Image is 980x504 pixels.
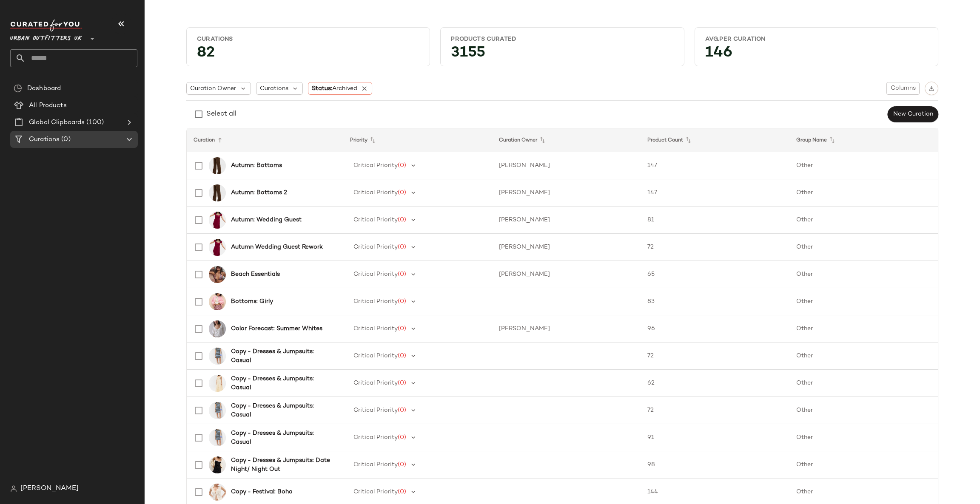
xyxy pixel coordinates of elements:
[398,489,406,495] span: (0)
[789,451,938,479] td: Other
[641,152,789,179] td: 147
[492,261,641,288] td: [PERSON_NAME]
[209,456,226,473] img: 0147924150038_001_b
[492,179,641,207] td: [PERSON_NAME]
[398,244,406,250] span: (0)
[190,84,236,93] span: Curation Owner
[85,118,104,127] span: (100)
[20,484,79,494] span: [PERSON_NAME]
[789,370,938,397] td: Other
[353,462,398,468] span: Critical Priority
[231,487,293,496] b: Copy - Festival: Boho
[492,152,641,179] td: [PERSON_NAME]
[398,162,406,169] span: (0)
[353,380,398,386] span: Critical Priority
[789,343,938,370] td: Other
[343,128,492,152] th: Priority
[312,84,357,93] span: Status:
[231,324,322,333] b: Color Forecast: Summer Whites
[398,353,406,359] span: (0)
[890,85,916,92] span: Columns
[398,462,406,468] span: (0)
[492,207,641,234] td: [PERSON_NAME]
[231,243,323,252] b: Autumn Wedding Guest Rework
[353,244,398,250] span: Critical Priority
[398,407,406,413] span: (0)
[231,429,333,447] b: Copy - Dresses & Jumpsuits: Casual
[353,353,398,359] span: Critical Priority
[789,179,938,207] td: Other
[641,234,789,261] td: 72
[353,434,398,441] span: Critical Priority
[231,188,287,197] b: Autumn: Bottoms 2
[209,184,226,201] img: 0122593371744_020_a2
[353,217,398,223] span: Critical Priority
[231,402,333,419] b: Copy - Dresses & Jumpsuits: Casual
[29,118,85,127] span: Global Clipboards
[206,109,236,119] div: Select all
[209,157,226,174] img: 0122593371744_020_a2
[789,315,938,343] td: Other
[789,128,938,152] th: Group Name
[398,298,406,305] span: (0)
[641,179,789,207] td: 147
[209,402,226,419] img: 0130961880001_000_b
[444,47,680,62] div: 3155
[929,85,934,91] img: svg%3e
[231,161,282,170] b: Autumn: Bottoms
[451,35,673,43] div: Products Curated
[789,397,938,424] td: Other
[641,397,789,424] td: 72
[789,152,938,179] td: Other
[398,380,406,386] span: (0)
[641,315,789,343] td: 96
[353,271,398,277] span: Critical Priority
[231,347,333,365] b: Copy - Dresses & Jumpsuits: Casual
[231,297,273,306] b: Bottoms: Girly
[641,128,789,152] th: Product Count
[789,234,938,261] td: Other
[60,135,70,144] span: (0)
[398,190,406,196] span: (0)
[492,128,641,152] th: Curation Owner
[209,293,226,310] img: 0142347820020_020_b
[789,207,938,234] td: Other
[209,484,226,501] img: 0114946858183_012_b
[641,424,789,451] td: 91
[789,261,938,288] td: Other
[886,82,920,95] button: Columns
[260,84,288,93] span: Curations
[209,239,226,256] img: 0130957990085_060_a2
[641,370,789,397] td: 62
[353,298,398,305] span: Critical Priority
[398,434,406,441] span: (0)
[209,429,226,446] img: 0130961880001_000_b
[29,135,60,144] span: Curations
[705,35,928,43] div: Avg.per Curation
[209,375,226,392] img: 0130583430036_072_b
[888,106,938,122] button: New Curation
[353,407,398,413] span: Critical Priority
[231,456,333,474] b: Copy - Dresses & Jumpsuits: Date Night/ Night Out
[353,326,398,332] span: Critical Priority
[698,47,934,62] div: 146
[187,128,343,152] th: Curation
[231,215,302,224] b: Autumn: Wedding Guest
[231,270,280,279] b: Beach Essentials
[789,288,938,315] td: Other
[209,348,226,365] img: 0130961880001_000_b
[353,190,398,196] span: Critical Priority
[190,47,426,62] div: 82
[209,266,226,283] img: 0152972620001_020_m
[27,84,61,93] span: Dashboard
[641,343,789,370] td: 72
[332,85,357,92] span: Archived
[641,261,789,288] td: 65
[789,424,938,451] td: Other
[14,84,22,93] img: svg%3e
[398,271,406,277] span: (0)
[10,29,82,44] span: Urban Outfitters UK
[641,451,789,479] td: 98
[398,217,406,223] span: (0)
[29,101,67,110] span: All Products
